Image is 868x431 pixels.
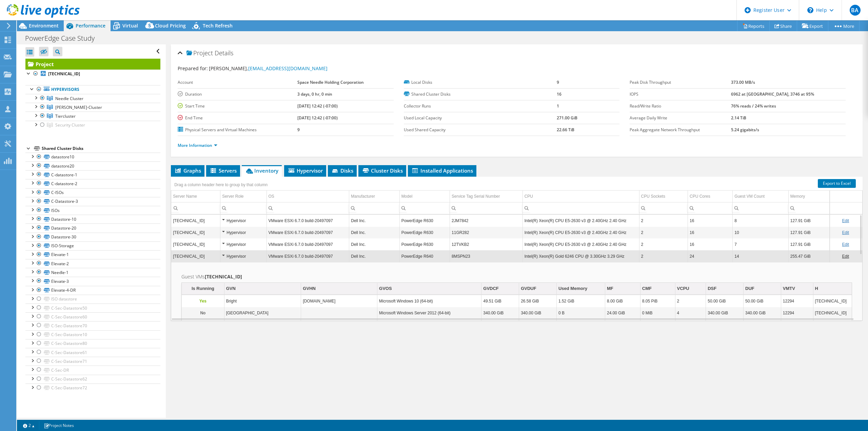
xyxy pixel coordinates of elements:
[25,366,160,374] a: C-Sec-DR
[481,295,519,307] td: Column GVDCF, Value 49.51 GiB
[25,233,160,241] a: Datastore-30
[630,103,731,110] label: Read/Write Ratio
[404,115,557,121] label: Used Local Capacity
[25,348,160,357] a: C-Sec-Datastore61
[734,192,765,200] div: Guest VM Count
[688,202,732,214] td: Column CPU Cores, Filter cell
[349,238,399,250] td: Column Manufacturer, Value Dell Inc.
[706,295,744,307] td: Column DSF, Value 50.00 GiB
[744,295,781,307] td: Column DUF, Value 50.00 GiB
[178,79,297,86] label: Account
[267,238,349,250] td: Column OS, Value VMware ESXi 6.7.0 build-20497097
[522,202,639,214] td: Column CPU, Filter cell
[349,250,399,262] td: Column Manufacturer, Value Dell Inc.
[39,421,79,430] a: Project Notes
[731,103,776,109] b: 76% reads / 24% writes
[25,70,160,78] a: [TECHNICAL_ID]
[178,91,297,98] label: Duration
[522,227,639,238] td: Column CPU, Value Intel(R) Xeon(R) CPU E5-2630 v3 @ 2.40GHz 2.40 GHz
[797,21,828,31] a: Export
[25,188,160,197] a: C-ISOs
[48,71,80,77] b: [TECHNICAL_ID]
[639,215,688,227] td: Column CPU Sockets, Value 2
[267,227,349,238] td: Column OS, Value VMware ESXi 6.7.0 build-20497097
[731,91,814,97] b: 6962 at [GEOGRAPHIC_DATA], 3746 at 95%
[706,283,744,295] td: DSF Column
[731,79,755,85] b: 373.00 MB/s
[688,250,732,262] td: Column CPU Cores, Value 24
[25,250,160,259] a: Elevate-1
[362,167,403,174] span: Cluster Disks
[76,22,105,29] span: Performance
[183,309,222,317] p: No
[399,250,450,262] td: Column Model, Value PowerEdge R640
[349,202,399,214] td: Column Manufacturer, Filter cell
[220,238,267,250] td: Column Server Role, Value Hypervisor
[677,285,689,293] div: VCPU
[25,85,160,94] a: Hypervisors
[29,22,59,29] span: Environment
[173,180,269,190] div: Drag a column header here to group by that column
[349,191,399,202] td: Manufacturer Column
[404,126,557,133] label: Used Shared Capacity
[269,192,274,200] div: OS
[708,285,716,293] div: DSF
[731,127,759,133] b: 5.24 gigabits/s
[557,127,574,133] b: 22.66 TiB
[557,79,559,85] b: 9
[640,283,675,295] td: CMF Column
[301,295,377,307] td: Column GVHN, Value bright.spaceneedle.com
[203,22,233,29] span: Tech Refresh
[220,250,267,262] td: Column Server Role, Value Hypervisor
[25,259,160,268] a: Elevate-2
[297,79,364,85] b: Space Needle Holding Corporation
[788,250,829,262] td: Column Memory, Value 255.47 GiB
[733,227,788,238] td: Column Guest VM Count, Value 10
[25,103,160,112] a: Taylor-Cluster
[605,295,640,307] td: Column MF, Value 8.00 GiB
[224,283,301,295] td: GVN Column
[215,49,233,57] span: Details
[744,307,781,319] td: Column DUF, Value 340.00 GiB
[731,115,746,121] b: 2.14 TiB
[171,227,220,238] td: Column Server Name, Value 10.32.116.10
[303,285,316,293] div: GVHN
[155,22,186,29] span: Cloud Pricing
[399,202,450,214] td: Column Model, Filter cell
[210,167,237,174] span: Servers
[450,227,523,238] td: Column Service Tag Serial Number, Value 11GR282
[450,191,523,202] td: Service Tag Serial Number Column
[639,191,688,202] td: CPU Sockets Column
[706,307,744,319] td: Column DSF, Value 340.00 GiB
[557,91,561,97] b: 16
[556,283,605,295] td: Used Memory Column
[178,103,297,110] label: Start Time
[25,357,160,366] a: C-Sec-Datastore71
[630,91,731,98] label: IOPS
[245,167,278,174] span: Inventory
[55,113,76,119] span: Tiercluster
[630,115,731,121] label: Average Daily Write
[171,250,220,262] td: Column Server Name, Value 10.32.14.21
[788,215,829,227] td: Column Memory, Value 127.91 GiB
[404,79,557,86] label: Local Disks
[25,215,160,223] a: Datastore-10
[25,312,160,321] a: C-Sec-Datastore60
[399,191,450,202] td: Model Column
[688,215,732,227] td: Column CPU Cores, Value 16
[781,295,813,307] td: Column VMTV, Value 12294
[815,285,818,293] div: H
[813,307,852,319] td: Column H, Value 10.32.14.21
[288,167,323,174] span: Hypervisor
[25,339,160,348] a: C-Sec-Datastore80
[781,307,813,319] td: Column VMTV, Value 12294
[220,191,267,202] td: Server Role Column
[733,202,788,214] td: Column Guest VM Count, Filter cell
[220,215,267,227] td: Column Server Role, Value Hypervisor
[675,295,706,307] td: Column VCPU, Value 2
[186,50,213,57] span: Project
[733,238,788,250] td: Column Guest VM Count, Value 7
[55,122,85,128] span: Security Cluster
[349,227,399,238] td: Column Manufacturer, Value Dell Inc.
[525,192,533,200] div: CPU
